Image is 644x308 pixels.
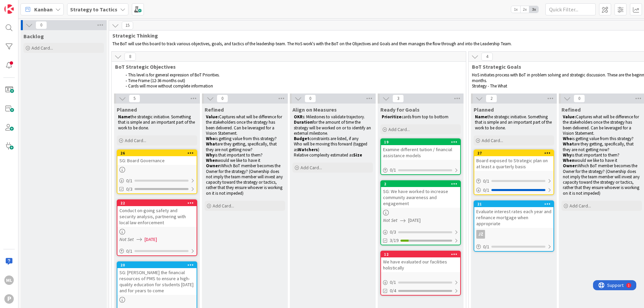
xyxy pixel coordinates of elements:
[115,63,458,70] span: BoT Strategic Objectives
[474,156,553,171] div: Board exposed to Strategic plan on at least a quarterly basis
[206,141,278,152] span: are they getting, specifically, that they are not getting now?
[390,237,398,244] span: 3/19
[117,247,197,255] div: 0/1
[472,83,507,89] span: Strategy - The What
[124,53,136,61] span: 8
[303,114,365,120] span: s: Milestones to validate trajectory.
[384,182,460,186] div: 2
[117,177,197,185] div: 0/1
[117,106,137,113] span: Planned
[145,236,157,243] span: [DATE]
[318,147,319,152] span: )
[381,139,460,145] div: 19
[561,106,581,113] span: Refined
[298,147,318,152] strong: Watchers
[117,156,197,165] div: SG: Board Governance
[128,83,213,89] span: Cards will move without complete information
[474,177,553,185] div: 0/1
[381,228,460,236] div: 0/3
[117,262,197,295] div: 20SG: [PERSON_NAME] the financial resources of PMS to ensure a high-quality education for student...
[563,152,572,158] strong: Why
[388,126,410,132] span: Add Card...
[380,251,461,296] a: 12We have evaluated our facilities holistically0/10/4
[122,21,133,29] span: 15
[118,114,196,131] span: the strategic initiative. Something that is simple and an important part of the work to be done.
[563,141,635,152] span: are they getting, specifically, that they are not getting now?
[4,275,14,285] div: ML
[475,114,487,120] strong: Name
[206,114,219,120] strong: Value:
[383,217,397,223] i: Not Set
[384,252,460,257] div: 12
[126,186,132,193] span: 0/3
[474,230,553,239] div: JZ
[401,114,448,120] span: cards from top to bottom
[384,140,460,144] div: 19
[129,95,140,103] span: 5
[292,106,337,113] span: Align on Measures
[563,163,641,196] span: Which BoT member becomes the Owner for the strategy? (Ownership does not imply the team member wi...
[309,136,359,141] span: constraints are listed, if any
[380,180,461,245] a: 2SG: We have worked to increase community awareness and engagementNot Set[DATE]0/33/19
[390,279,396,286] span: 0 / 1
[294,114,303,120] strong: OKR
[117,149,197,194] a: 26SG: Board Governance0/10/3
[118,114,130,120] strong: Name
[381,181,460,187] div: 2
[476,230,485,239] div: JZ
[34,5,53,13] span: Kanban
[380,106,420,113] span: Ready for Goals
[482,137,503,143] span: Add Card...
[213,203,234,209] span: Add Card...
[32,45,53,51] span: Add Card...
[294,152,353,158] span: Relative complexity estimated as
[520,6,529,13] span: 2x
[563,114,576,120] strong: Value:
[572,136,634,141] span: is getting value from this strategy?
[353,152,362,158] strong: Size
[120,263,197,267] div: 20
[301,165,322,171] span: Add Card...
[474,106,494,113] span: Planned
[117,199,197,256] a: 22Conduct on-going safety and security analysis, partnering with local law enforcementNot Set[DAT...
[390,229,396,236] span: 0 / 3
[381,251,460,257] div: 12
[206,114,283,136] span: Captures what will be difference for the stakeholders once the strategy has been delivered. Can b...
[117,268,197,295] div: SG: [PERSON_NAME] the financial resources of PMS to ensure a high-quality education for students ...
[120,151,197,156] div: 26
[511,6,520,13] span: 1x
[119,236,134,242] i: Not Set
[486,95,497,103] span: 2
[380,138,461,175] a: 19Examine different tuition / financial assistance models0/1
[294,136,309,141] strong: Budget
[475,114,553,131] span: the strategic initiative. Something that is simple and an important part of the work to be done.
[381,181,460,208] div: 2SG: We have worked to increase community awareness and engagement
[125,137,146,143] span: Add Card...
[215,152,263,158] span: is that important to them?
[474,243,553,251] div: 0/1
[126,248,132,255] span: 0 / 1
[205,106,224,113] span: Refined
[294,119,313,125] strong: Duration
[408,217,421,224] span: [DATE]
[563,136,572,141] strong: Who
[126,177,132,184] span: 0 / 1
[381,166,460,174] div: 0/1
[392,95,404,103] span: 3
[215,136,277,141] span: is getting value from this strategy?
[206,136,215,141] strong: Who
[474,200,554,252] a: 21Evaluate interest rates each year and refinance mortgage when appropriateJZ0/1
[128,72,220,78] span: This level is for general expression of BoT Priorities.
[218,158,260,163] span: would we like to have it
[563,141,574,147] strong: What
[23,33,44,40] span: Backlog
[381,187,460,208] div: SG: We have worked to increase community awareness and engagement
[381,145,460,160] div: Examine different tuition / financial assistance models
[117,150,197,165] div: 26SG: Board Governance
[35,3,37,8] div: 1
[574,95,585,103] span: 0
[474,149,554,195] a: 27Board exposed to Strategic plan on at least a quarterly basis0/10/1
[529,6,538,13] span: 3x
[474,207,553,228] div: Evaluate interest rates each year and refinance mortgage when appropriate
[117,262,197,268] div: 20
